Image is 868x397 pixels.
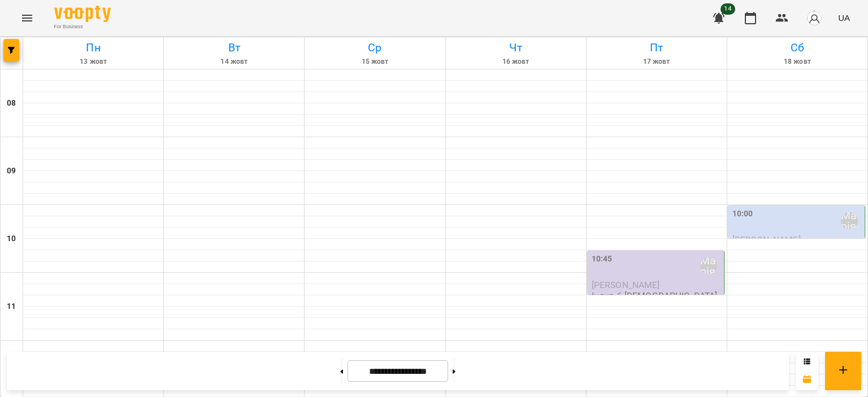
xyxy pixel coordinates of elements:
[448,39,584,56] h6: Чт
[732,234,801,245] span: [PERSON_NAME]
[592,280,660,290] span: [PERSON_NAME]
[7,300,16,313] h6: 11
[729,39,866,56] h6: Сб
[7,165,16,177] h6: 09
[14,5,41,32] button: Menu
[806,10,822,26] img: avatar_s.png
[7,233,16,245] h6: 10
[732,208,753,220] label: 10:00
[700,258,717,274] div: Марія
[306,56,443,67] h6: 15 жовт
[834,7,854,28] button: UA
[306,39,443,56] h6: Ср
[838,12,850,24] span: UA
[592,253,613,265] label: 10:45
[592,291,718,300] p: Індив 6-[DEMOGRAPHIC_DATA]
[54,23,111,30] span: For Business
[448,56,584,67] h6: 16 жовт
[25,56,162,67] h6: 13 жовт
[166,56,302,67] h6: 14 жовт
[841,212,858,229] div: Марія
[729,56,866,67] h6: 18 жовт
[588,39,725,56] h6: Пт
[588,56,725,67] h6: 17 жовт
[166,39,302,56] h6: Вт
[54,6,111,22] img: Voopty Logo
[25,39,162,56] h6: Пн
[7,97,16,110] h6: 08
[721,3,735,15] span: 14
